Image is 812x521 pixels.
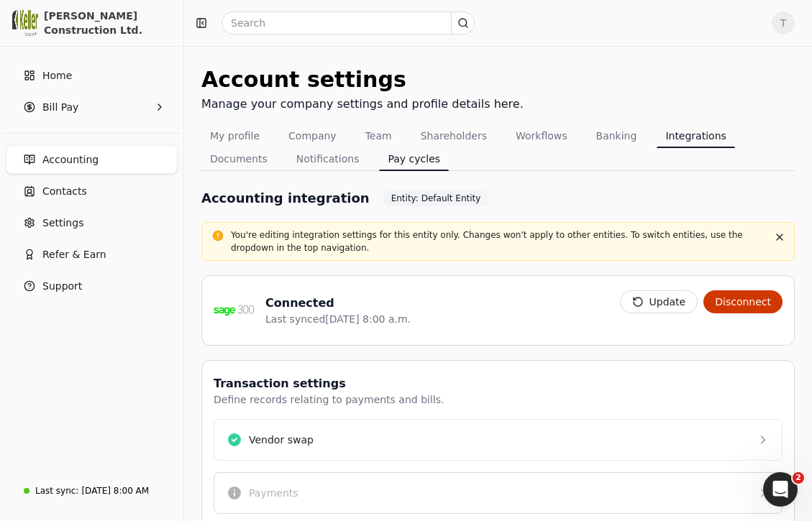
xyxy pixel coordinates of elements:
[657,124,734,147] button: Integrations
[412,124,496,147] button: Shareholders
[42,152,99,167] span: Accounting
[231,229,765,254] p: You're editing integration settings for this entity only. Changes won't apply to other entities. ...
[201,63,524,96] div: Account settings
[391,192,481,205] span: Entity: Default Entity
[201,124,268,147] button: My profile
[6,272,178,300] button: Support
[6,145,178,174] a: Accounting
[222,11,475,34] input: Search
[288,147,368,170] button: Notifications
[620,290,698,313] button: Update
[280,124,345,147] button: Company
[201,96,524,113] div: Manage your company settings and profile details here.
[507,124,576,147] button: Workflows
[201,124,795,171] nav: Tabs
[588,124,646,147] button: Banking
[249,486,298,501] div: Payments
[42,216,83,231] span: Settings
[357,124,401,147] button: Team
[6,61,178,90] a: Home
[703,290,783,313] button: Disconnect
[793,472,804,484] span: 2
[81,484,149,497] div: [DATE] 8:00 AM
[214,392,444,407] div: Define records relating to payments and bills.
[6,478,178,504] a: Last sync:[DATE] 8:00 AM
[12,10,38,36] img: 0537828a-cf49-447f-a6d3-a322c667907b.png
[214,472,783,514] button: Payments
[265,295,411,312] div: Connected
[214,375,444,392] div: Transaction settings
[6,177,178,206] a: Contacts
[249,433,314,448] div: Vendor swap
[6,208,178,237] a: Settings
[6,93,178,121] button: Bill Pay
[42,184,87,199] span: Contacts
[42,100,78,115] span: Bill Pay
[6,240,178,269] button: Refer & Earn
[763,472,798,507] iframe: Intercom live chat
[214,419,783,461] button: Vendor swap
[265,312,411,327] div: Last synced [DATE] 8:00 a.m.
[379,147,449,170] button: Pay cycles
[42,68,72,83] span: Home
[42,247,106,262] span: Refer & Earn
[201,188,370,208] h1: Accounting integration
[42,279,82,294] span: Support
[772,11,795,34] button: T
[201,147,276,170] button: Documents
[44,9,171,37] div: [PERSON_NAME] Construction Ltd.
[35,484,78,497] div: Last sync:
